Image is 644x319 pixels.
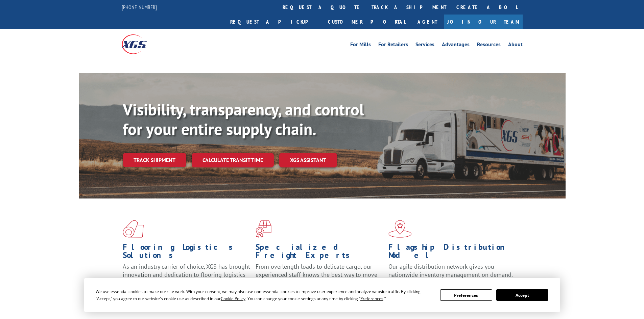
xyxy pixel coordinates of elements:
span: As an industry carrier of choice, XGS has brought innovation and dedication to flooring logistics... [123,263,250,287]
h1: Flooring Logistics Solutions [123,243,251,263]
div: We use essential cookies to make our site work. With your consent, we may also use non-essential ... [96,288,432,302]
a: XGS ASSISTANT [279,153,337,167]
b: Visibility, transparency, and control for your entire supply chain. [123,99,364,139]
p: From overlength loads to delicate cargo, our experienced staff knows the best way to move your fr... [256,263,383,293]
img: xgs-icon-focused-on-flooring-red [256,220,271,238]
a: Join Our Team [444,15,523,29]
button: Preferences [440,289,492,301]
a: About [508,42,523,49]
a: Calculate transit time [192,153,274,167]
img: xgs-icon-total-supply-chain-intelligence-red [123,220,144,238]
h1: Specialized Freight Experts [256,243,383,263]
a: Track shipment [123,153,186,167]
a: Services [415,42,434,49]
a: Agent [411,15,444,29]
button: Accept [496,289,548,301]
a: For Mills [350,42,371,49]
img: xgs-icon-flagship-distribution-model-red [388,220,412,238]
a: [PHONE_NUMBER] [122,4,157,10]
a: Customer Portal [323,15,411,29]
a: For Retailers [378,42,408,49]
span: Cookie Policy [221,296,245,301]
span: Our agile distribution network gives you nationwide inventory management on demand. [388,263,513,278]
a: Advantages [442,42,470,49]
a: Resources [477,42,501,49]
div: Cookie Consent Prompt [84,278,560,312]
span: Preferences [360,296,383,301]
a: Request a pickup [225,15,323,29]
h1: Flagship Distribution Model [388,243,516,263]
